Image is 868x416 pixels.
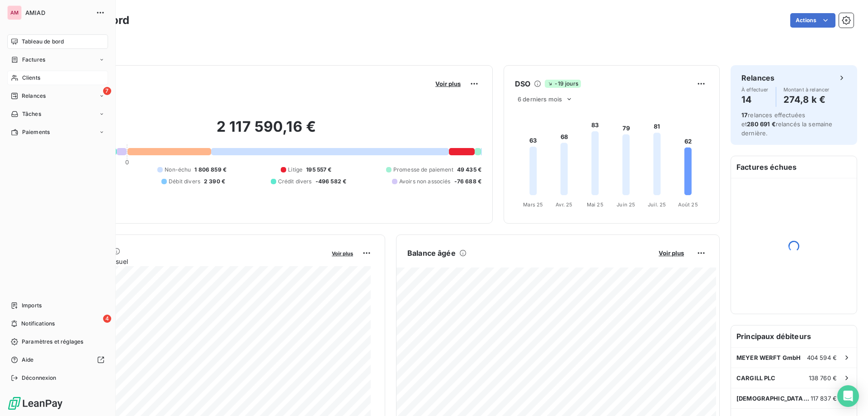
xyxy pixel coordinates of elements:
div: AM [7,5,22,20]
span: AMIAD [25,9,90,16]
h2: 2 117 590,16 € [51,118,481,145]
span: Paiements [22,128,50,136]
span: Litige [288,166,302,174]
span: Déconnexion [22,374,57,382]
span: 2 390 € [204,177,225,186]
span: Imports [22,301,42,310]
a: Paramètres et réglages [7,335,108,349]
span: 17 [741,111,748,119]
span: 1 806 859 € [194,166,226,174]
span: 6 derniers mois [518,96,562,103]
span: 49 435 € [457,166,481,174]
h4: 14 [741,92,769,107]
button: Voir plus [329,249,356,257]
span: Voir plus [659,249,684,257]
a: 7Relances [7,89,108,103]
span: CARGILL PLC [736,374,776,382]
span: 7 [103,87,111,95]
span: 138 760 € [809,374,837,382]
span: Voir plus [435,80,461,87]
h6: Principaux débiteurs [731,325,857,347]
tspan: Mai 25 [587,201,604,208]
span: Non-échu [165,166,191,174]
span: 4 [103,315,111,323]
a: Paiements [7,125,108,139]
span: [DEMOGRAPHIC_DATA] SA [736,395,811,402]
h6: Balance âgée [407,248,456,258]
span: Tâches [22,110,41,118]
a: Clients [7,71,108,85]
span: Notifications [21,320,55,328]
button: Actions [790,13,835,28]
tspan: Avr. 25 [556,201,572,208]
span: 195 557 € [306,166,331,174]
div: Open Intercom Messenger [837,385,859,407]
h6: DSO [515,78,530,89]
a: Factures [7,53,108,67]
tspan: Juil. 25 [648,201,666,208]
span: relances effectuées et relancés la semaine dernière. [741,111,833,137]
span: -496 582 € [316,177,347,186]
span: Crédit divers [278,177,312,186]
span: Clients [22,74,40,82]
span: Factures [22,56,45,64]
span: MEYER WERFT GmbH [736,354,801,361]
a: Aide [7,353,108,367]
span: 0 [125,158,129,166]
span: Chiffre d'affaires mensuel [51,257,325,266]
h4: 274,8 k € [783,92,830,107]
h6: Factures échues [731,156,857,178]
span: Aide [22,356,34,364]
span: -19 jours [545,80,580,88]
span: Débit divers [169,177,200,186]
img: Logo LeanPay [7,396,63,411]
span: Paramètres et réglages [22,338,83,346]
tspan: Juin 25 [617,201,635,208]
h6: Relances [741,72,774,83]
span: 404 594 € [807,354,837,361]
a: Imports [7,298,108,313]
tspan: Mars 25 [523,201,543,208]
span: 280 691 € [747,120,775,128]
span: -76 688 € [454,177,481,186]
button: Voir plus [656,249,687,257]
a: Tableau de bord [7,34,108,49]
a: Tâches [7,107,108,121]
span: Promesse de paiement [393,166,453,174]
span: Montant à relancer [783,87,830,92]
button: Voir plus [433,80,463,88]
span: 117 837 € [811,395,837,402]
span: Avoirs non associés [399,177,451,186]
span: Tableau de bord [22,38,64,46]
span: Voir plus [332,250,353,257]
tspan: Août 25 [678,201,698,208]
span: À effectuer [741,87,769,92]
span: Relances [22,92,46,100]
